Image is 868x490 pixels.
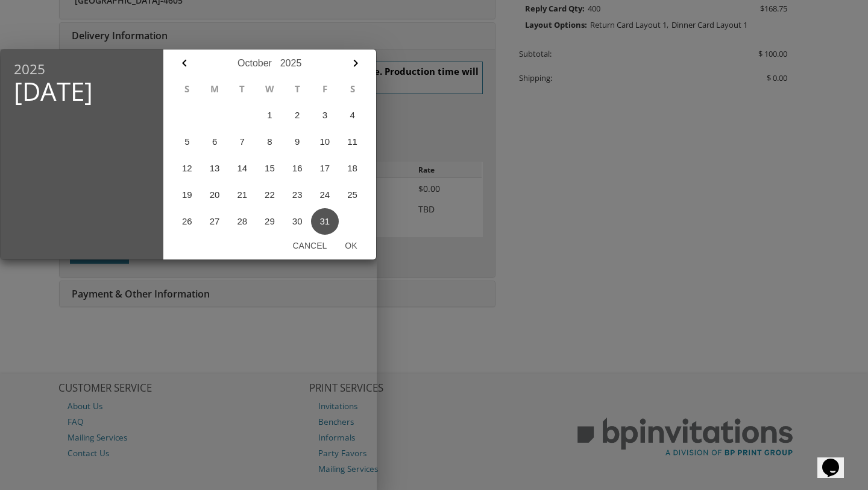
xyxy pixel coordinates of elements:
[210,83,219,95] abbr: Monday
[283,102,311,129] button: 2
[14,62,150,77] span: 2025
[336,235,366,256] button: Ok
[339,182,366,208] button: 25
[256,129,284,155] button: 8
[228,182,256,208] button: 21
[201,182,228,208] button: 20
[283,208,311,235] button: 30
[256,182,284,208] button: 22
[295,83,300,95] abbr: Thursday
[184,83,189,95] abbr: Sunday
[311,155,339,182] button: 17
[174,129,201,155] button: 5
[339,102,366,129] button: 4
[283,155,311,182] button: 16
[339,129,366,155] button: 11
[228,155,256,182] button: 14
[174,208,201,235] button: 26
[311,129,339,155] button: 10
[256,208,284,235] button: 29
[265,83,274,95] abbr: Wednesday
[256,102,284,129] button: 1
[283,129,311,155] button: 9
[201,129,228,155] button: 6
[817,442,856,478] iframe: chat widget
[339,155,366,182] button: 18
[174,182,201,208] button: 19
[311,208,339,235] button: 31
[228,129,256,155] button: 7
[228,208,256,235] button: 28
[283,235,336,256] button: Cancel
[322,83,327,95] abbr: Friday
[311,182,339,208] button: 24
[201,208,228,235] button: 27
[256,155,284,182] button: 15
[14,77,150,105] span: [DATE]
[239,83,245,95] abbr: Tuesday
[174,155,201,182] button: 12
[311,102,339,129] button: 3
[201,155,228,182] button: 13
[283,182,311,208] button: 23
[350,83,355,95] abbr: Saturday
